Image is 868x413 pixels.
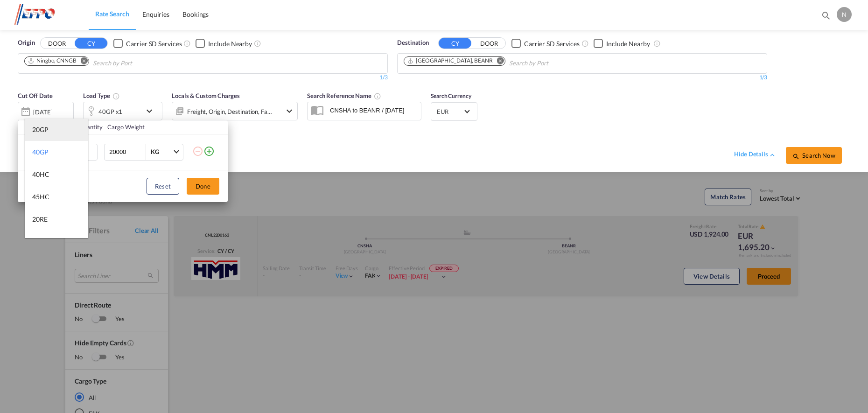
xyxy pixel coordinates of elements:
[32,215,48,224] div: 20RE
[32,125,49,134] div: 20GP
[32,192,49,202] div: 45HC
[32,237,48,246] div: 40RE
[32,147,49,157] div: 40GP
[32,170,49,179] div: 40HC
